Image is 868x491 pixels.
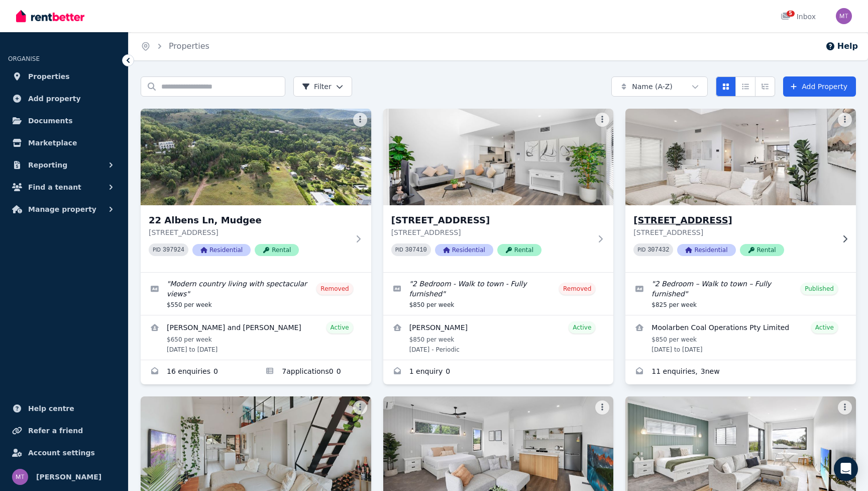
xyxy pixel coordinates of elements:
[395,247,403,253] small: PID
[28,402,74,415] span: Help centre
[834,457,858,481] div: Open Intercom Messenger
[383,109,614,272] a: 122 Market Street, Mudgee[STREET_ADDRESS][STREET_ADDRESS]PID 307410ResidentialRental
[740,244,784,256] span: Rental
[383,315,614,360] a: View details for Toby Simkin
[781,12,816,22] div: Inbox
[28,115,73,127] span: Documents
[383,109,614,205] img: 122 Market Street, Mudgee
[129,32,222,60] nav: Breadcrumb
[383,360,614,384] a: Enquiries for 122 Market Street, Mudgee
[28,70,70,83] span: Properties
[755,76,775,97] button: Expanded list view
[8,55,40,62] span: ORGANISE
[16,9,84,24] img: RentBetter
[141,273,371,315] a: Edit listing: Modern country living with spectacular views
[256,360,371,384] a: Applications for 22 Albens Ln, Mudgee
[353,113,367,127] button: More options
[8,155,120,175] button: Reporting
[8,89,120,109] a: Add property
[620,106,862,208] img: 122A Market Street, Mudgee
[632,81,673,92] span: Name (A-Z)
[625,109,856,272] a: 122A Market Street, Mudgee[STREET_ADDRESS][STREET_ADDRESS]PID 307432ResidentialRental
[625,360,856,384] a: Enquiries for 122A Market Street, Mudgee
[735,76,755,97] button: Compact list view
[8,421,120,441] a: Refer a friend
[8,133,120,153] a: Marketplace
[637,247,645,253] small: PID
[716,76,775,97] div: View options
[353,400,367,415] button: More options
[169,41,209,51] a: Properties
[163,247,184,254] code: 397924
[595,113,609,127] button: More options
[787,11,795,17] span: 5
[149,227,349,237] p: [STREET_ADDRESS]
[435,244,493,256] span: Residential
[28,159,67,171] span: Reporting
[255,244,299,256] span: Rental
[625,273,856,315] a: Edit listing: 2 Bedroom – Walk to town – Fully furnished
[141,109,371,205] img: 22 Albens Ln, Mudgee
[8,177,120,197] button: Find a tenant
[141,360,256,384] a: Enquiries for 22 Albens Ln, Mudgee
[8,199,120,219] button: Manage property
[838,113,852,127] button: More options
[647,247,669,254] code: 307432
[141,315,371,360] a: View details for Sasha and Floyd Carbone
[28,425,83,437] span: Refer a friend
[391,227,592,237] p: [STREET_ADDRESS]
[633,227,834,237] p: [STREET_ADDRESS]
[836,8,852,24] img: Matt Teague
[153,247,161,253] small: PID
[36,471,101,483] span: [PERSON_NAME]
[716,76,736,97] button: Card view
[8,111,120,131] a: Documents
[633,213,834,227] h3: [STREET_ADDRESS]
[8,398,120,419] a: Help centre
[28,137,77,149] span: Marketplace
[141,109,371,272] a: 22 Albens Ln, Mudgee22 Albens Ln, Mudgee[STREET_ADDRESS]PID 397924ResidentialRental
[391,213,592,227] h3: [STREET_ADDRESS]
[625,315,856,360] a: View details for Moolarben Coal Operations Pty Limited
[149,213,349,227] h3: 22 Albens Ln, Mudgee
[12,469,28,485] img: Matt Teague
[383,273,614,315] a: Edit listing: 2 Bedroom - Walk to town - Fully furnished
[677,244,735,256] span: Residential
[825,40,858,52] button: Help
[405,247,427,254] code: 307410
[28,203,96,215] span: Manage property
[8,66,120,87] a: Properties
[497,244,541,256] span: Rental
[302,81,332,92] span: Filter
[28,93,81,105] span: Add property
[192,244,251,256] span: Residential
[28,181,81,193] span: Find a tenant
[783,76,856,97] a: Add Property
[8,443,120,463] a: Account settings
[611,76,708,97] button: Name (A-Z)
[28,447,95,459] span: Account settings
[838,400,852,415] button: More options
[293,76,352,97] button: Filter
[595,400,609,415] button: More options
